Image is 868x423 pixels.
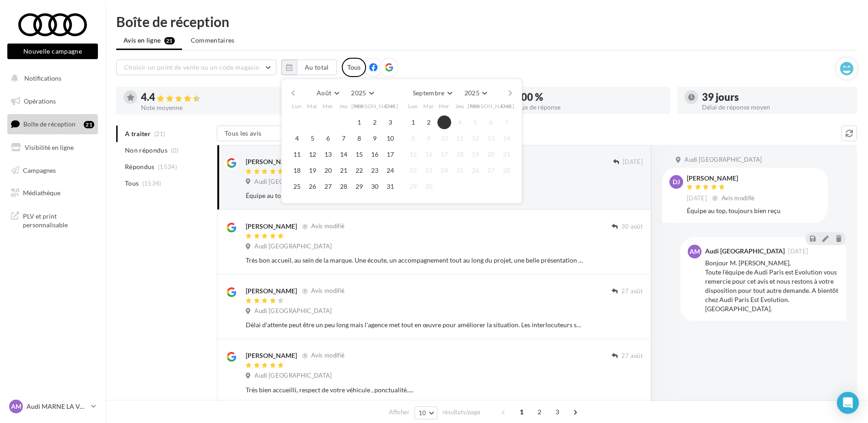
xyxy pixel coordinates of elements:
span: 1 [514,405,529,419]
a: Médiathèque [5,183,100,203]
a: PLV et print personnalisable [5,206,100,233]
button: 2025 [347,87,377,99]
span: 2025 [351,89,366,97]
span: Jeu [455,102,464,110]
button: 16 [422,148,436,161]
button: 30 [368,180,382,193]
button: 19 [306,164,319,177]
button: 13 [321,148,335,161]
div: Équipe au top, toujours bien reçu [687,206,820,215]
button: 12 [469,132,482,145]
a: Campagnes [5,161,100,180]
button: 27 [484,164,498,177]
span: Non répondus [125,146,167,155]
div: Bonjour M. [PERSON_NAME], Toute l'équipe de Audi Paris est Evolution vous remercie pour cet avis ... [705,258,839,313]
span: 2025 [464,89,480,97]
button: 26 [469,164,482,177]
button: 11 [290,148,304,161]
button: 1 [406,115,420,129]
span: AM [11,402,22,411]
div: Tous [342,58,366,77]
button: 21 [337,164,350,177]
div: [PERSON_NAME] [687,175,757,181]
span: Avis modifié [311,223,345,230]
span: Campagnes [23,166,56,174]
span: Tous [125,179,139,188]
span: 2 [532,405,547,419]
span: Audi [GEOGRAPHIC_DATA] [254,372,332,380]
button: Au total [281,60,337,75]
span: [PERSON_NAME] [351,102,399,110]
button: Tous les avis [217,126,308,141]
span: Dim [385,102,396,110]
span: Opérations [24,97,56,105]
span: Mer [323,102,334,110]
div: Open Intercom Messenger [837,392,859,414]
button: 2 [368,115,382,129]
button: 18 [453,148,467,161]
button: 6 [484,115,498,129]
button: Août [313,87,342,99]
span: PLV et print personnalisable [23,210,94,230]
span: (1534) [158,163,177,170]
button: 16 [368,148,382,161]
span: Choisir un point de vente ou un code magasin [124,63,259,71]
span: Août [317,89,331,97]
button: 4 [453,115,467,129]
span: Mar [307,102,318,110]
span: Jeu [339,102,348,110]
button: 10 [437,132,451,145]
span: Notifications [24,74,61,82]
span: Septembre [413,89,445,97]
button: 2 [422,115,436,129]
span: résultats/page [442,408,480,417]
button: 2025 [461,87,491,99]
span: 27 août [621,352,643,360]
span: Visibilité en ligne [25,143,74,151]
button: 4 [290,132,304,145]
button: 29 [352,180,366,193]
span: Dim [501,102,512,110]
span: 30 août [621,223,643,231]
button: 9 [422,132,436,145]
span: Audi [GEOGRAPHIC_DATA] [254,178,332,186]
button: 17 [383,148,397,161]
div: 39 jours [702,92,850,102]
span: Avis modifié [722,194,755,202]
button: 26 [306,180,319,193]
div: Très bien accueilli, respect de votre véhicule , ponctualité..... [246,385,583,395]
button: 22 [406,164,420,177]
button: 12 [306,148,319,161]
button: 8 [352,132,366,145]
button: 20 [484,148,498,161]
button: Choisir un point de vente ou un code magasin [116,60,276,75]
div: [PERSON_NAME] [246,286,297,296]
button: 25 [290,180,304,193]
a: Boîte de réception21 [5,114,100,134]
button: 30 [422,180,436,193]
button: 13 [484,132,498,145]
button: 9 [368,132,382,145]
span: Audi [GEOGRAPHIC_DATA] [685,156,762,164]
button: 7 [337,132,350,145]
div: Délai d'attente peut être un peu long mais l'agence met tout en œuvre pour améliorer la situation... [246,320,583,330]
div: Boîte de réception [116,15,857,28]
button: 25 [453,164,467,177]
button: 28 [337,180,350,193]
button: 11 [453,132,467,145]
button: Septembre [409,87,456,99]
span: Mer [439,102,450,110]
span: AM [690,247,700,256]
div: Délai de réponse moyen [702,104,850,110]
button: Notifications [5,69,96,88]
button: 14 [337,148,350,161]
span: 3 [550,405,565,419]
button: 5 [469,115,482,129]
div: Note moyenne [141,104,289,111]
div: 100 % [515,92,663,102]
button: 10 [383,132,397,145]
button: 3 [383,115,397,129]
span: Avis modifié [311,287,345,295]
a: AM Audi MARNE LA VALLEE [7,398,98,415]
